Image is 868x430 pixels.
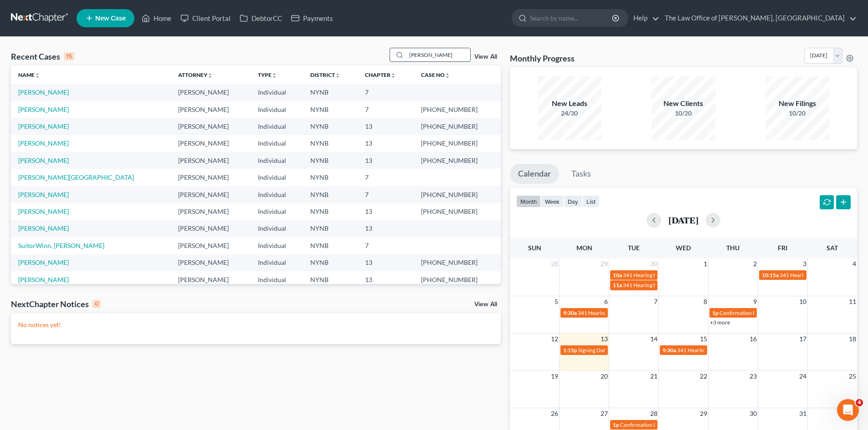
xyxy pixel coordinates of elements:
a: [PERSON_NAME] [18,106,69,113]
td: NYNB [303,254,358,271]
span: 5 [554,296,559,307]
td: Individual [251,203,303,220]
div: NextChapter Notices [11,298,101,309]
td: [PERSON_NAME] [171,101,251,118]
td: [PERSON_NAME] [171,254,251,271]
span: Fri [778,244,787,252]
td: Individual [251,101,303,118]
td: [PHONE_NUMBER] [414,101,501,118]
span: 30 [749,408,758,419]
div: New Leads [538,98,601,109]
a: Client Portal [176,10,235,26]
span: 17 [798,334,807,344]
button: week [541,195,564,207]
span: 27 [600,408,609,419]
span: 9 [752,296,758,307]
a: [PERSON_NAME] [18,276,69,283]
span: 19 [550,371,559,382]
a: Home [137,10,176,26]
h3: Monthly Progress [510,53,575,64]
span: 15 [699,334,708,344]
div: 15 [64,52,74,61]
td: NYNB [303,220,358,237]
td: [PHONE_NUMBER] [414,203,501,220]
a: +3 more [710,319,730,326]
span: Wed [676,244,691,252]
td: [PERSON_NAME] [171,84,251,101]
span: Confirmation Date for [PERSON_NAME] II - [PERSON_NAME] [719,309,867,316]
iframe: Intercom live chat [837,399,859,421]
div: 10/20 [652,109,715,118]
td: [PHONE_NUMBER] [414,271,501,288]
i: unfold_more [207,73,213,78]
a: Typeunfold_more [258,71,277,78]
span: 16 [749,334,758,344]
a: [PERSON_NAME] [18,157,69,164]
button: day [564,195,582,207]
td: Individual [251,186,303,203]
span: 29 [600,258,609,269]
a: [PERSON_NAME] [18,224,69,232]
td: [PHONE_NUMBER] [414,118,501,135]
span: 12 [550,334,559,344]
span: 9:30a [663,347,676,354]
span: 11 [848,296,857,307]
span: 1 [703,258,708,269]
a: Payments [287,10,338,26]
td: NYNB [303,237,358,254]
span: 28 [649,408,658,419]
a: Help [629,10,659,26]
span: 23 [749,371,758,382]
input: Search by name... [406,48,470,61]
td: [PHONE_NUMBER] [414,254,501,271]
td: NYNB [303,118,358,135]
span: Signing Date for [PERSON_NAME] [578,347,660,354]
td: [PERSON_NAME] [171,220,251,237]
td: 13 [358,220,414,237]
td: NYNB [303,152,358,169]
td: [PHONE_NUMBER] [414,152,501,169]
span: 11a [613,282,622,288]
td: 13 [358,203,414,220]
td: Individual [251,220,303,237]
span: 341 Hearing for [PERSON_NAME] [780,272,861,278]
td: [PERSON_NAME] [171,203,251,220]
span: 22 [699,371,708,382]
td: NYNB [303,186,358,203]
td: Individual [251,169,303,186]
button: list [582,195,600,207]
i: unfold_more [390,73,396,78]
a: View All [474,301,497,308]
a: Nameunfold_more [18,71,40,78]
a: [PERSON_NAME] [18,191,69,198]
td: 13 [358,118,414,135]
td: 7 [358,84,414,101]
span: Sun [528,244,541,252]
span: 21 [649,371,658,382]
input: Search by name... [530,10,613,26]
td: 13 [358,152,414,169]
i: unfold_more [445,73,450,78]
span: 6 [603,296,609,307]
span: 341 Hearing for [PERSON_NAME][GEOGRAPHIC_DATA] [578,309,714,316]
div: 24/30 [538,109,601,118]
div: 0 [92,300,101,308]
a: Districtunfold_more [310,71,340,78]
td: [PERSON_NAME] [171,152,251,169]
span: 29 [699,408,708,419]
td: NYNB [303,135,358,152]
span: Sat [827,244,838,252]
a: [PERSON_NAME] [18,207,69,215]
a: Attorneyunfold_more [178,71,213,78]
span: New Case [95,15,126,22]
a: View All [474,54,497,60]
div: 10/20 [765,109,829,118]
h2: [DATE] [668,215,699,225]
span: 2 [752,258,758,269]
button: month [516,195,541,207]
span: 18 [848,334,857,344]
span: 1p [712,309,719,316]
span: 10:15a [762,272,779,278]
a: SuitorWinn, [PERSON_NAME] [18,242,104,249]
span: 13 [600,334,609,344]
